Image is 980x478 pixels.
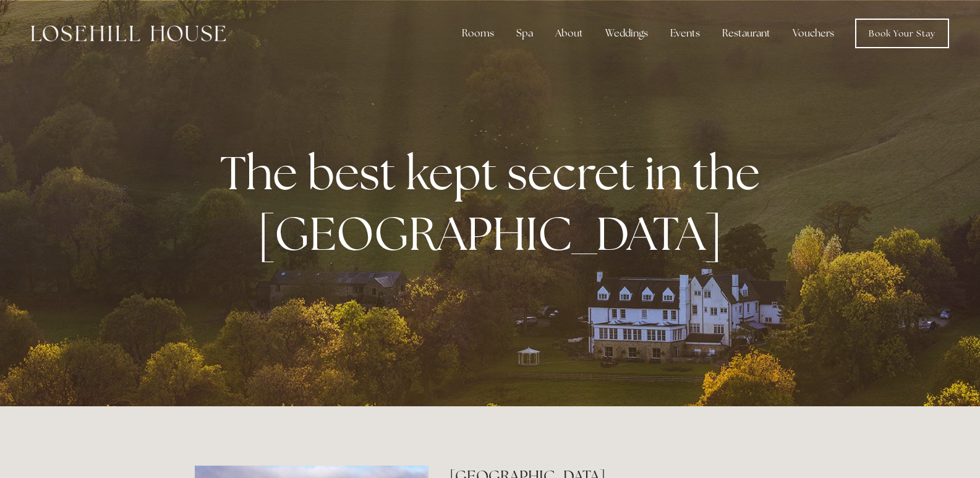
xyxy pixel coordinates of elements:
div: Restaurant [712,21,780,46]
div: Spa [506,21,543,46]
div: Rooms [452,21,504,46]
div: Weddings [595,21,658,46]
div: About [545,21,593,46]
div: Events [660,21,710,46]
strong: The best kept secret in the [GEOGRAPHIC_DATA] [220,142,770,263]
img: Losehill House [31,25,226,41]
a: Book Your Stay [855,19,949,48]
a: Vouchers [783,21,844,46]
